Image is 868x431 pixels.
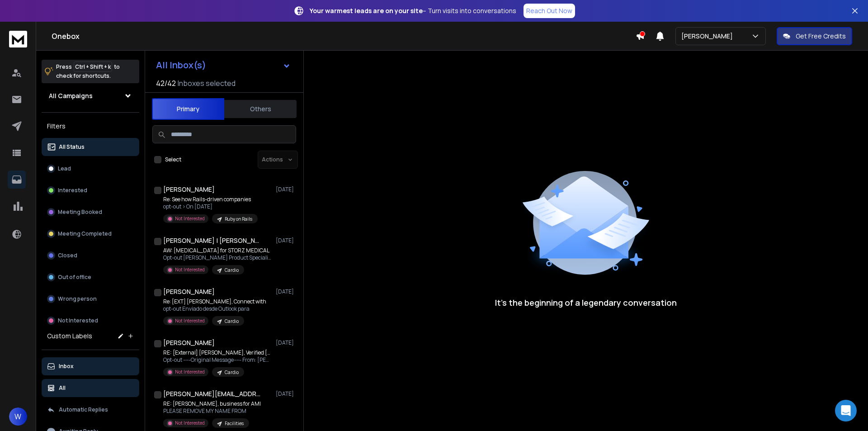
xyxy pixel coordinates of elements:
[9,407,27,426] button: W
[310,6,423,15] strong: Your warmest leads are on your site
[524,4,575,18] a: Reach Out Now
[310,6,516,15] p: – Turn visits into conversations
[681,32,736,41] p: [PERSON_NAME]
[526,6,572,15] p: Reach Out Now
[52,31,636,42] h1: Onebox
[835,400,857,422] div: Open Intercom Messenger
[796,32,846,41] p: Get Free Credits
[9,31,27,47] img: logo
[777,27,852,45] button: Get Free Credits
